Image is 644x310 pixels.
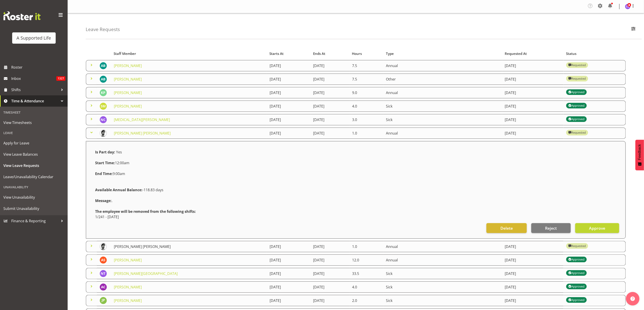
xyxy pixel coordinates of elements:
td: [DATE] [502,241,564,252]
strong: The employee will be removed from the following shifts: [95,209,196,214]
a: [PERSON_NAME] [114,77,142,82]
td: [DATE] [267,60,310,71]
td: [DATE] [502,114,564,125]
td: [DATE] [502,295,564,306]
a: View Leave Balances [1,149,66,160]
td: Annual [383,60,502,71]
a: Apply for Leave [1,137,66,149]
a: [PERSON_NAME] [114,258,142,263]
td: [DATE] [267,114,310,125]
td: [DATE] [267,128,310,139]
span: Feedback [638,144,642,160]
img: arian-baynes11597.jpg [100,62,107,69]
span: Delete [500,225,513,231]
button: Reject [531,223,571,233]
td: Other [383,74,502,85]
td: [DATE] [502,87,564,98]
td: [DATE] [502,128,564,139]
div: Approved [568,284,584,289]
div: Requested [568,62,586,68]
span: 1327 [56,76,65,81]
div: Timesheet [1,108,66,117]
td: [DATE] [502,60,564,71]
div: Approved [568,270,584,276]
div: Ends At [313,51,347,56]
td: 12.0 [349,254,383,266]
td: [DATE] [310,254,349,266]
strong: Start Time: [95,160,115,165]
td: 7.5 [349,74,383,85]
span: Shifts [11,86,59,93]
td: 4.0 [349,101,383,112]
img: alexandra-schoeneberg10401.jpg [100,256,107,264]
div: Requested [568,243,586,249]
td: 33.5 [349,268,383,279]
button: Approve [575,223,619,233]
div: Requested At [505,51,561,56]
td: 3.0 [349,114,383,125]
td: [DATE] [502,268,564,279]
td: [DATE] [310,101,349,112]
a: [PERSON_NAME] [PERSON_NAME] [114,131,171,136]
td: Annual [383,254,502,266]
td: [DATE] [267,87,310,98]
td: Sick [383,281,502,293]
span: Reject [545,225,557,231]
img: nikita-chand5823.jpg [100,116,107,123]
img: sophie-mitchell9609.jpg [100,103,107,110]
img: nadene-tonga5860.jpg [100,270,107,277]
div: Unavailability [1,182,66,192]
td: Sick [383,268,502,279]
td: [DATE] [310,114,349,125]
span: Inbox [11,75,56,82]
a: Submit Unavailability [1,203,66,214]
td: [DATE] [502,254,564,266]
span: View Timesheets [3,119,64,126]
td: [DATE] [267,241,310,252]
td: [DATE] [267,254,310,266]
td: [DATE] [310,281,349,293]
strong: Available Annual Balance: [95,187,142,192]
div: Approved [568,116,584,122]
td: [DATE] [310,74,349,85]
button: Delete [486,223,527,233]
div: Requested [568,130,586,135]
div: Approved [568,297,584,303]
div: Approved [568,89,584,95]
td: 2.0 [349,295,383,306]
td: Sick [383,114,502,125]
img: karen-powell5854.jpg [100,89,107,96]
strong: Is Part day: [95,150,115,155]
td: Sick [383,295,502,306]
button: Filter Employees [629,25,638,34]
td: [DATE] [502,101,564,112]
img: help-xxl-2.png [630,297,635,301]
span: Time & Attendance [11,98,59,104]
td: [DATE] [310,241,349,252]
span: View Unavailability [3,194,64,201]
td: [DATE] [502,281,564,293]
td: [DATE] [310,128,349,139]
span: Yes [116,150,122,155]
div: Approved [568,257,584,262]
a: [PERSON_NAME] [114,285,142,290]
a: [PERSON_NAME] [PERSON_NAME] [114,244,171,249]
span: 1/241 - [DATE] [95,214,119,219]
td: [DATE] [502,74,564,85]
td: 1.0 [349,128,383,139]
td: [DATE] [267,268,310,279]
a: Leave/Unavailability Calendar [1,171,66,182]
td: [DATE] [310,87,349,98]
img: alex-sada452157c18d5e4a87da54352f4825d923.png [100,130,107,137]
div: . [92,195,619,206]
a: [PERSON_NAME] [114,298,142,303]
strong: Message: [95,198,112,203]
a: View Leave Requests [1,160,66,171]
img: arian-baynes11597.jpg [100,76,107,83]
button: Feedback - Show survey [635,140,644,170]
span: Approve [589,225,605,231]
td: 4.0 [349,281,383,293]
span: 9:00am [95,171,125,176]
td: 7.5 [349,60,383,71]
td: [DATE] [267,101,310,112]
